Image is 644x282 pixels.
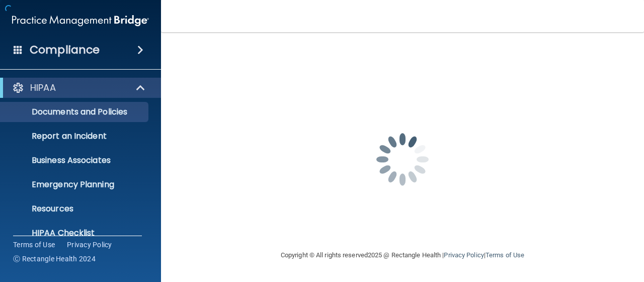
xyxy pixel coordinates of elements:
p: Report an Incident [7,131,144,141]
a: Terms of Use [486,251,524,259]
p: Documents and Policies [7,107,144,117]
a: Privacy Policy [444,251,484,259]
p: HIPAA Checklist [7,228,144,238]
p: HIPAA [30,82,56,94]
a: Terms of Use [13,240,55,250]
p: Emergency Planning [7,180,144,190]
p: Business Associates [7,155,144,165]
img: spinner.e123f6fc.gif [352,109,453,210]
img: PMB logo [12,11,149,31]
p: Resources [7,204,144,214]
a: HIPAA [12,82,146,94]
a: Privacy Policy [67,240,112,250]
h4: Compliance [30,43,100,57]
span: Ⓒ Rectangle Health 2024 [13,254,96,264]
div: Copyright © All rights reserved 2025 @ Rectangle Health | | [219,239,586,271]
